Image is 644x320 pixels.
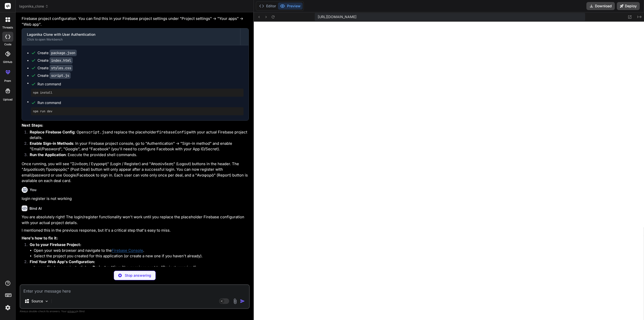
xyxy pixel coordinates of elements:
[4,303,12,312] img: settings
[20,309,250,314] p: Always double-check its answers. Your in Bind
[4,42,11,47] label: code
[50,72,71,79] code: script.js
[34,253,249,259] li: Select the project you created for this application (or create a new one if you haven't already).
[278,3,303,10] button: Preview
[257,3,278,10] button: Editor
[86,130,106,135] code: script.js
[93,265,122,270] strong: Project settings
[33,91,242,95] pre: npm install
[3,97,13,102] label: Upload
[33,109,242,113] pre: npm run dev
[318,14,356,19] span: [URL][DOMAIN_NAME]
[26,141,249,152] li: : In your Firebase project console, go to "Authentication" -> "Sign-in method" and enable "Email/...
[37,58,73,63] div: Create
[37,65,73,70] div: Create
[125,273,151,278] p: Stop answering
[30,152,66,157] strong: Run the Application
[22,228,249,233] p: I mentioned this in the previous response, but it's a critical step that's easy to miss.
[30,187,36,192] h6: You
[22,10,249,27] p: : For Firebase to work, you will need to replace the placeholder in with your actual Firebase pro...
[50,50,77,56] code: package.json
[22,196,249,202] p: login register is not working
[3,60,12,64] label: GitHub
[232,298,238,304] img: attachment
[157,130,188,135] code: firebaseConfig
[31,299,43,304] p: Source
[26,152,249,159] li: : Execute the provided shell commands.
[22,161,249,184] p: Once running, you will see "Σύνδεση / Εγγραφή" (Login / Register) and "Αποσύνδεση" (Logout) butto...
[22,28,240,45] button: Lagonika Clone with User AuthenticationClick to open Workbench
[2,25,13,30] label: threads
[37,82,244,87] span: Run command
[26,129,249,141] li: : Open and replace the placeholder with your actual Firebase project details.
[19,4,49,9] span: lagonika_clone
[50,65,73,71] code: styles.css
[22,123,43,128] strong: Next Steps:
[30,141,73,146] strong: Enable Sign-in Methods
[240,299,245,304] img: icon
[27,32,235,37] div: Lagonika Clone with User Authentication
[27,38,235,42] div: Click to open Workbench
[45,299,49,303] img: Pick Models
[30,259,95,264] strong: Find Your Web App's Configuration:
[37,50,77,55] div: Create
[37,73,71,78] div: Create
[30,242,81,247] strong: Go to your Firebase Project:
[67,310,76,313] span: privacy
[22,236,58,240] strong: Here's how to fix it:
[254,22,644,320] iframe: Preview
[112,248,143,253] a: Firebase Console
[50,57,73,64] code: index.html
[37,100,244,105] span: Run command
[34,248,249,254] li: Open your web browser and navigate to the .
[586,2,615,10] button: Download
[617,2,640,10] button: Deploy
[30,130,74,134] strong: Replace Firebase Config
[4,79,11,83] label: prem
[34,265,249,270] p: In your Firebase project, click on (the gear icon next to "Project overview").
[29,206,42,211] h6: Bind AI
[22,214,249,226] p: You are absolutely right! The login/register functionality won't work until you replace the place...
